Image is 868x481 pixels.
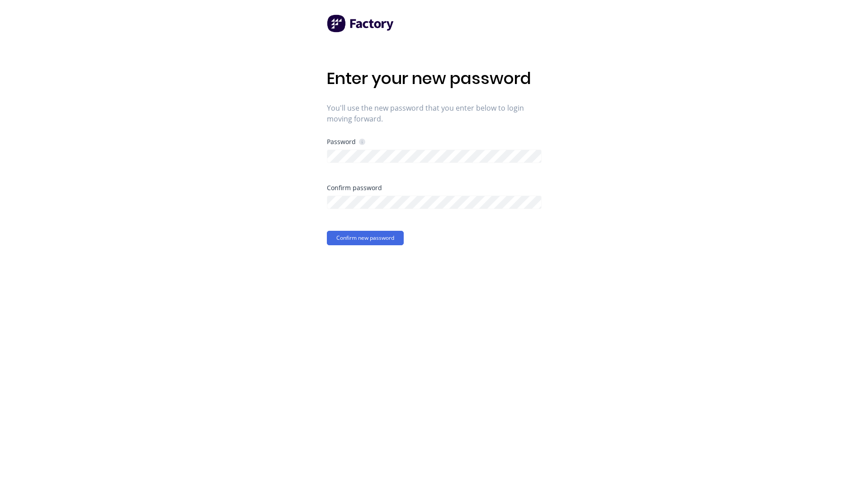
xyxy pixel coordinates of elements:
img: Factory [327,14,395,33]
div: Confirm password [327,185,542,191]
h1: Enter your new password [327,69,542,88]
div: Password [327,137,365,146]
span: You'll use the new password that you enter below to login moving forward. [327,103,542,124]
button: Confirm new password [327,231,404,245]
